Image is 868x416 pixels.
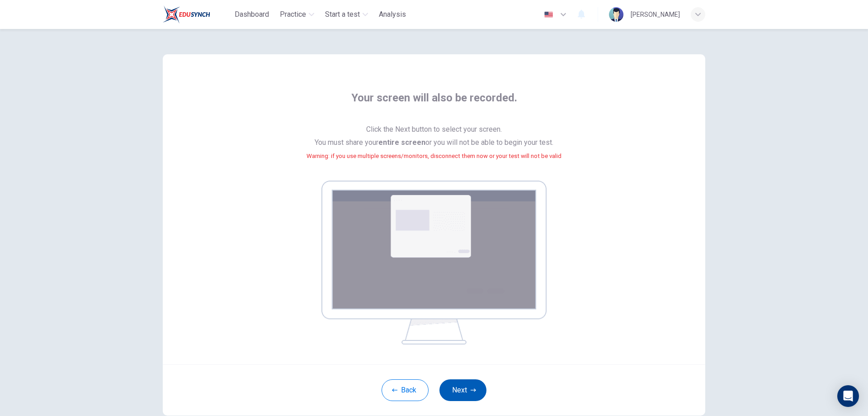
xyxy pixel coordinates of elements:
button: Dashboard [231,6,273,23]
span: Your screen will also be recorded. [351,91,517,116]
img: en [543,11,554,18]
span: Click the Next button to select your screen. You must share your or you will not be able to begin... [307,123,561,173]
div: Open Intercom Messenger [837,385,859,407]
span: Dashboard [235,9,269,20]
a: Train Test logo [163,5,231,24]
button: Analysis [375,6,410,23]
span: Analysis [379,9,406,20]
button: Next [439,379,486,401]
button: Start a test [321,6,372,23]
button: Practice [276,6,318,23]
img: Profile picture [609,7,623,22]
span: Practice [280,9,306,20]
img: Train Test logo [163,5,210,24]
button: Back [382,379,429,401]
b: entire screen [378,138,425,147]
span: Start a test [325,9,360,20]
div: [PERSON_NAME] [631,9,680,20]
img: screen share example [321,181,547,344]
small: Warning: if you use multiple screens/monitors, disconnect them now or your test will not be valid [307,153,561,159]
